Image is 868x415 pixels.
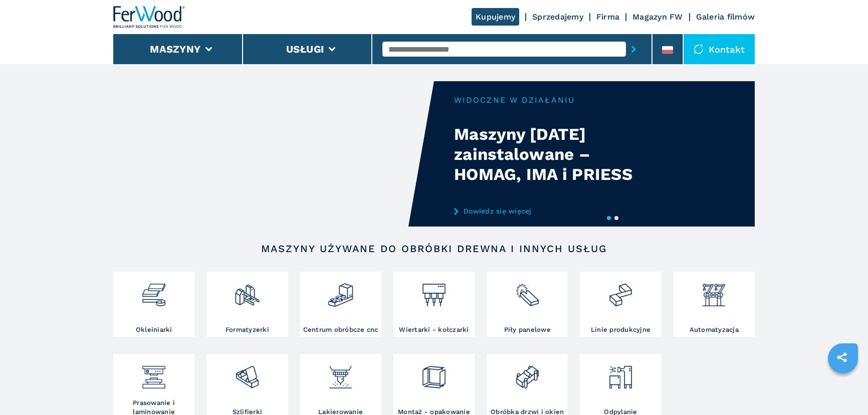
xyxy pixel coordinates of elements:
iframe: Chat [825,370,860,407]
a: Automatyzacja [674,272,755,337]
h3: Formatyzerki [226,325,269,334]
h2: Maszyny używane do obróbki drewna i innych usług [145,243,723,255]
img: levigatrici_2.png [234,356,261,390]
button: Maszyny [150,43,200,55]
img: centro_di_lavoro_cnc_2.png [327,274,354,308]
img: Kontakt [694,44,704,54]
img: montaggio_imballaggio_2.png [420,356,447,390]
a: Sprzedajemy [532,12,583,22]
a: Centrum obróbcze cnc [300,272,381,337]
h3: Wiertarki - kołczarki [399,325,469,334]
button: Usługi [286,43,324,55]
img: aspirazione_1.png [607,356,634,390]
img: sezionatrici_2.png [514,274,541,308]
div: Kontakt [684,34,755,64]
h3: Automatyzacja [690,325,739,334]
img: pressa-strettoia.png [140,356,167,390]
img: verniciatura_1.png [327,356,354,390]
a: Formatyzerki [206,272,288,337]
a: Galeria filmów [696,12,755,22]
img: bordatrici_1.png [140,274,167,308]
video: Your browser does not support the video tag. [113,81,434,227]
button: submit-button [626,38,641,61]
img: linee_di_produzione_2.png [607,274,634,308]
a: Kupujemy [472,8,519,26]
a: sharethis [829,345,854,370]
h3: Linie produkcyjne [591,325,650,334]
button: 2 [614,216,618,220]
a: Wiertarki - kołczarki [393,272,475,337]
img: foratrici_inseritrici_2.png [420,274,447,308]
img: automazione.png [701,274,727,308]
a: Linie produkcyjne [580,272,661,337]
a: Okleiniarki [113,272,194,337]
a: Piły panelowe [487,272,568,337]
img: lavorazione_porte_finestre_2.png [514,356,541,390]
h3: Piły panelowe [504,325,551,334]
a: Firma [596,12,619,22]
button: 1 [607,216,611,220]
h3: Okleiniarki [136,325,172,334]
h3: Centrum obróbcze cnc [303,325,378,334]
img: squadratrici_2.png [234,274,261,308]
img: Ferwood [113,6,185,28]
a: Magazyn FW [632,12,683,22]
a: Dowiedz się więcej [454,207,650,215]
